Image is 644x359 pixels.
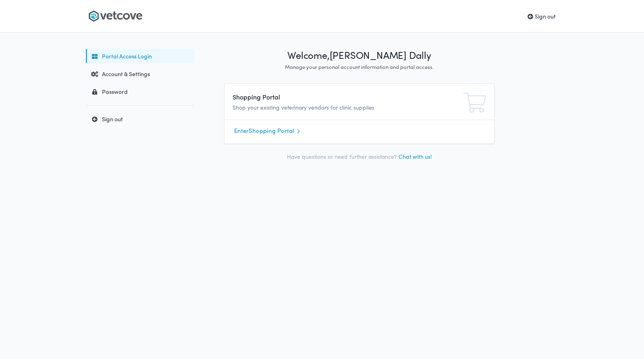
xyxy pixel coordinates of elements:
a: EnterShopping Portal [234,125,484,137]
div: Portal Access Login [87,52,190,60]
a: Portal Access Login [86,49,194,63]
p: Manage your personal account information and portal access. [224,63,494,71]
h4: Shopping Portal [233,92,401,102]
a: Sign out [86,112,194,126]
a: Sign out [528,12,556,20]
a: Password [86,84,194,99]
div: Password [87,87,190,95]
h1: Welcome, [PERSON_NAME] Dally [224,49,494,62]
div: Account & Settings [87,70,190,78]
a: Chat with us! [399,152,432,160]
p: Have questions or need further assistance? [224,152,494,161]
div: Sign out [87,115,190,123]
a: Account & Settings [86,66,194,81]
p: Shop your existing veterinary vendors for clinic supplies [233,103,401,112]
